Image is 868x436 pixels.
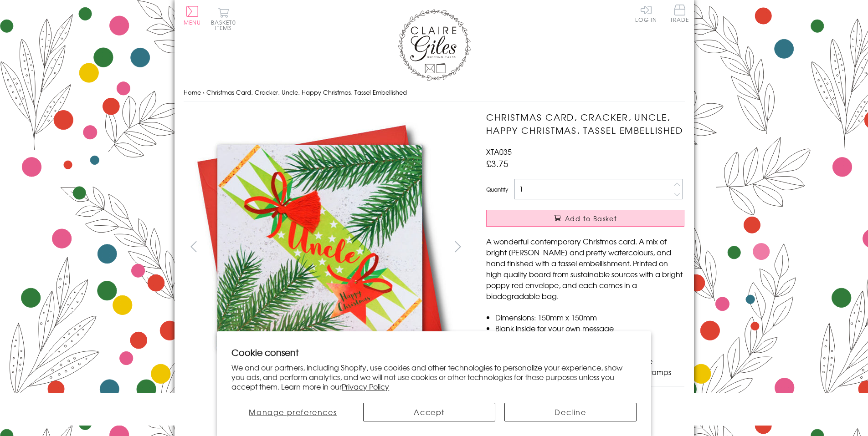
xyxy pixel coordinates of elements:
span: Trade [670,5,689,22]
h2: Cookie consent [231,346,637,359]
button: Add to Basket [486,210,684,227]
button: Menu [184,6,201,25]
button: Manage preferences [231,403,354,421]
li: Blank inside for your own message [495,323,684,334]
a: Log In [635,5,657,22]
p: A wonderful contemporary Christmas card. A mix of bright [PERSON_NAME] and pretty watercolours, a... [486,236,684,301]
span: XTA035 [486,146,512,157]
li: Dimensions: 150mm x 150mm [495,312,684,323]
img: Christmas Card, Cracker, Uncle, Happy Christmas, Tassel Embellished [468,111,741,384]
a: Home [184,88,201,96]
button: Decline [504,403,637,421]
nav: breadcrumbs [184,83,685,102]
button: Basket0 items [211,7,236,30]
button: prev [184,236,204,257]
a: Trade [670,5,689,24]
span: Add to Basket [565,214,617,223]
span: Manage preferences [249,406,337,417]
p: We and our partners, including Shopify, use cookies and other technologies to personalize your ex... [231,363,637,391]
button: Accept [363,403,495,421]
span: 0 items [215,18,236,32]
span: Christmas Card, Cracker, Uncle, Happy Christmas, Tassel Embellished [206,88,407,96]
button: next [447,236,468,257]
span: £3.75 [486,157,508,170]
img: Claire Giles Greetings Cards [398,9,471,81]
img: Christmas Card, Cracker, Uncle, Happy Christmas, Tassel Embellished [183,111,457,383]
h1: Christmas Card, Cracker, Uncle, Happy Christmas, Tassel Embellished [486,111,684,137]
span: Menu [184,18,201,26]
label: Quantity [486,185,508,193]
a: Privacy Policy [342,381,389,392]
span: › [203,88,205,96]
